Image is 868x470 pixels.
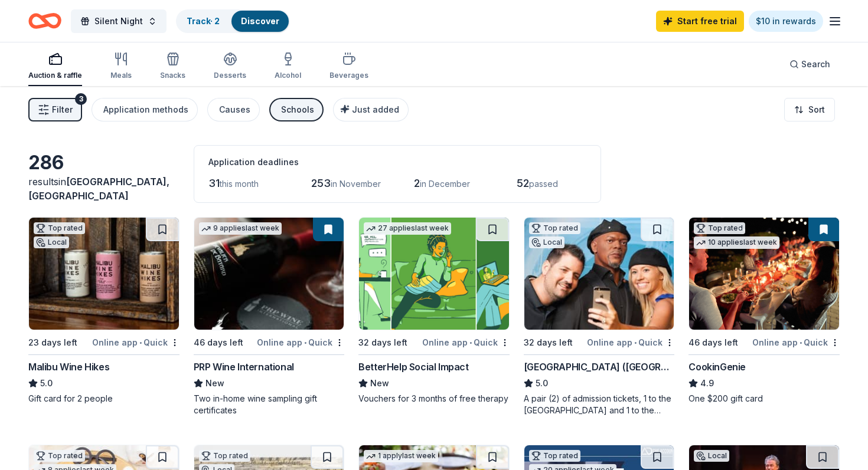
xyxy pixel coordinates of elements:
[358,217,510,405] a: Image for BetterHelp Social Impact27 applieslast week32 days leftOnline app•QuickBetterHelp Socia...
[40,376,53,390] span: 5.0
[28,336,77,350] div: 23 days left
[524,217,675,416] a: Image for Hollywood Wax Museum (Hollywood)Top ratedLocal32 days leftOnline app•Quick[GEOGRAPHIC_D...
[28,176,169,202] span: [GEOGRAPHIC_DATA], [GEOGRAPHIC_DATA]
[689,218,839,330] img: Image for CookinGenie
[800,338,802,347] span: •
[370,376,389,390] span: New
[634,338,637,347] span: •
[780,52,840,76] button: Search
[207,98,260,121] button: Causes
[524,336,573,350] div: 32 days left
[205,376,224,390] span: New
[176,9,290,33] button: Track· 2Discover
[28,7,61,35] a: Home
[103,103,188,117] div: Application methods
[194,218,344,330] img: Image for PRP Wine International
[28,175,180,203] div: results
[688,360,746,374] div: CookinGenie
[28,217,180,405] a: Image for Malibu Wine HikesTop ratedLocal23 days leftOnline app•QuickMalibu Wine Hikes5.0Gift car...
[194,217,345,416] a: Image for PRP Wine International9 applieslast week46 days leftOnline app•QuickPRP Wine Internatio...
[29,218,179,330] img: Image for Malibu Wine Hikes
[214,47,246,86] button: Desserts
[694,450,729,462] div: Local
[220,179,259,189] span: this month
[420,179,470,189] span: in December
[52,103,73,117] span: Filter
[536,376,548,390] span: 5.0
[364,222,451,235] div: 27 applies last week
[694,222,745,234] div: Top rated
[333,98,409,121] button: Just added
[269,98,324,121] button: Schools
[160,71,185,80] div: Snacks
[28,360,109,374] div: Malibu Wine Hikes
[194,360,294,374] div: PRP Wine International
[257,335,344,350] div: Online app Quick
[364,450,438,462] div: 1 apply last week
[187,16,220,26] a: Track· 2
[529,222,580,234] div: Top rated
[94,14,143,28] span: Silent Night
[110,47,132,86] button: Meals
[808,103,825,117] span: Sort
[71,9,167,33] button: Silent Night
[208,177,220,189] span: 31
[358,393,510,405] div: Vouchers for 3 months of free therapy
[329,71,368,80] div: Beverages
[422,335,510,350] div: Online app Quick
[524,218,674,330] img: Image for Hollywood Wax Museum (Hollywood)
[331,179,381,189] span: in November
[529,236,564,248] div: Local
[28,393,180,405] div: Gift card for 2 people
[587,335,674,350] div: Online app Quick
[304,338,306,347] span: •
[358,336,407,350] div: 32 days left
[219,103,250,117] div: Causes
[208,155,586,169] div: Application deadlines
[275,47,301,86] button: Alcohol
[241,16,279,26] a: Discover
[311,177,331,189] span: 253
[214,71,246,80] div: Desserts
[34,450,85,462] div: Top rated
[110,71,132,80] div: Meals
[28,71,82,80] div: Auction & raffle
[752,335,840,350] div: Online app Quick
[524,360,675,374] div: [GEOGRAPHIC_DATA] ([GEOGRAPHIC_DATA])
[784,98,835,121] button: Sort
[92,335,180,350] div: Online app Quick
[688,393,840,405] div: One $200 gift card
[281,103,314,117] div: Schools
[529,450,580,462] div: Top rated
[28,47,82,86] button: Auction & raffle
[688,217,840,405] a: Image for CookinGenieTop rated10 applieslast week46 days leftOnline app•QuickCookinGenie4.9One $2...
[194,393,345,416] div: Two in-home wine sampling gift certificates
[28,151,180,175] div: 286
[34,236,69,248] div: Local
[28,98,82,121] button: Filter3
[700,376,714,390] span: 4.9
[352,104,399,114] span: Just added
[34,222,85,234] div: Top rated
[275,71,301,80] div: Alcohol
[199,450,250,462] div: Top rated
[749,11,823,32] a: $10 in rewards
[359,218,509,330] img: Image for BetterHelp Social Impact
[688,336,738,350] div: 46 days left
[194,336,243,350] div: 46 days left
[656,11,744,32] a: Start free trial
[329,47,368,86] button: Beverages
[139,338,142,347] span: •
[414,177,420,189] span: 2
[199,222,282,235] div: 9 applies last week
[92,98,198,121] button: Application methods
[529,179,558,189] span: passed
[524,393,675,416] div: A pair (2) of admission tickets, 1 to the [GEOGRAPHIC_DATA] and 1 to the [GEOGRAPHIC_DATA]
[75,93,87,105] div: 3
[358,360,468,374] div: BetterHelp Social Impact
[469,338,472,347] span: •
[160,47,185,86] button: Snacks
[801,57,830,71] span: Search
[517,177,529,189] span: 52
[694,236,779,249] div: 10 applies last week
